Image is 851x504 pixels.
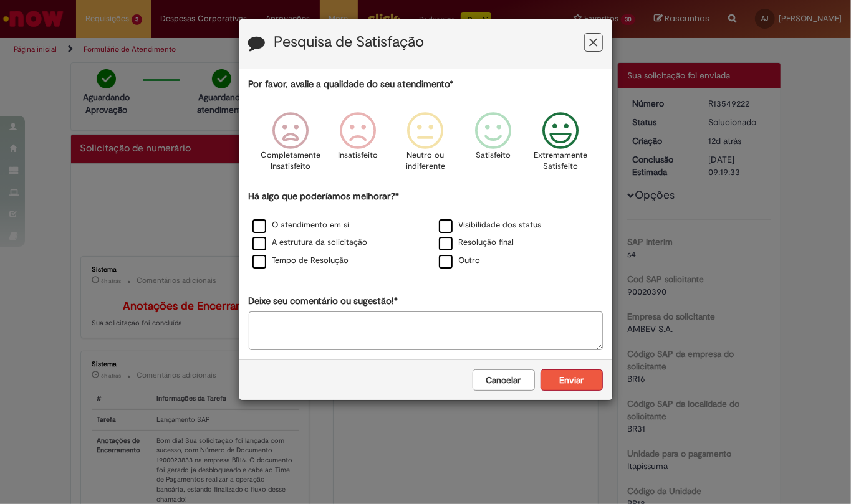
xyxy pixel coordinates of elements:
[461,103,525,188] div: Satisfeito
[403,150,448,173] p: Neutro ou indiferente
[534,150,587,173] p: Extremamente Satisfeito
[249,295,398,308] label: Deixe seu comentário ou sugestão!*
[252,237,368,249] label: A estrutura da solicitação
[274,34,425,50] label: Pesquisa de Satisfação
[249,78,454,91] label: Por favor, avalie a qualidade do seu atendimento*
[261,150,320,173] p: Completamente Insatisfeito
[439,237,514,249] label: Resolução final
[259,103,322,188] div: Completamente Insatisfeito
[529,103,592,188] div: Extremamente Satisfeito
[393,103,457,188] div: Neutro ou indiferente
[476,150,511,161] p: Satisfeito
[326,103,390,188] div: Insatisfeito
[252,255,349,267] label: Tempo de Resolução
[439,255,481,267] label: Outro
[439,219,542,231] label: Visibilidade dos status
[249,190,603,270] div: Há algo que poderíamos melhorar?*
[473,369,535,391] button: Cancelar
[338,150,378,161] p: Insatisfeito
[541,369,603,391] button: Enviar
[252,219,350,231] label: O atendimento em si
